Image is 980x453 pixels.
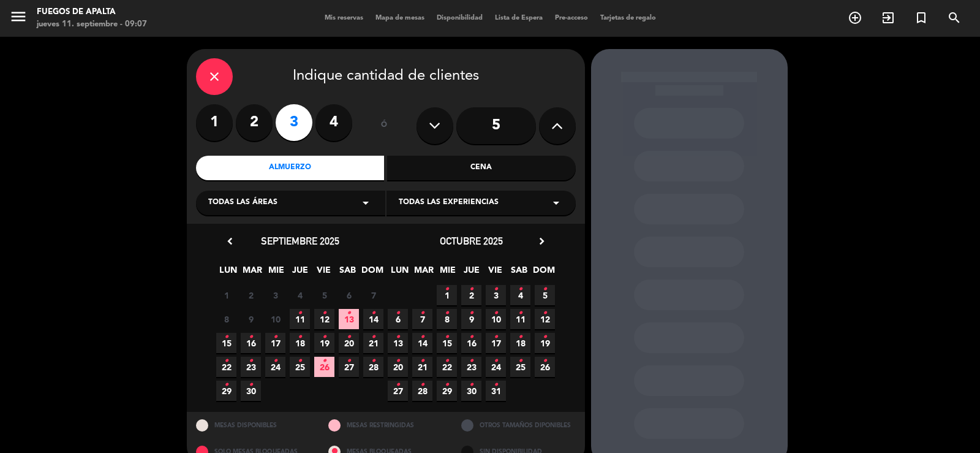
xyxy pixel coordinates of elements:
[363,285,383,305] span: 7
[241,285,261,305] span: 2
[290,263,310,283] span: JUE
[486,357,506,377] span: 24
[485,263,505,283] span: VIE
[396,351,400,371] i: •
[549,15,594,21] span: Pre-acceso
[290,357,310,377] span: 25
[440,235,503,247] span: octubre 2025
[489,15,549,21] span: Lista de Espera
[207,69,222,84] i: close
[848,10,862,25] i: add_circle_outline
[298,327,302,347] i: •
[218,263,238,283] span: LUN
[445,303,449,323] i: •
[37,6,147,18] div: Fuegos de Apalta
[290,333,310,353] span: 18
[518,303,522,323] i: •
[314,309,334,329] span: 12
[388,333,408,353] span: 13
[494,303,498,323] i: •
[412,381,432,401] span: 28
[216,357,236,377] span: 22
[216,285,236,305] span: 1
[947,10,962,25] i: search
[420,351,424,371] i: •
[437,263,458,283] span: MIE
[412,333,432,353] span: 14
[445,280,449,299] i: •
[543,351,547,371] i: •
[461,263,481,283] span: JUE
[216,309,236,329] span: 8
[347,327,351,347] i: •
[241,357,261,377] span: 23
[337,263,358,283] span: SAB
[363,309,383,329] span: 14
[543,303,547,323] i: •
[241,309,261,329] span: 9
[461,381,481,401] span: 30
[437,309,457,329] span: 8
[494,375,498,395] i: •
[187,412,320,438] div: MESAS DISPONIBLES
[387,156,576,180] div: Cena
[445,351,449,371] i: •
[445,375,449,395] i: •
[363,333,383,353] span: 21
[369,15,431,21] span: Mapa de mesas
[518,280,522,299] i: •
[347,303,351,323] i: •
[241,381,261,401] span: 30
[196,156,385,180] div: Almuerzo
[315,104,352,141] label: 4
[314,263,334,283] span: VIE
[196,58,576,95] div: Indique cantidad de clientes
[265,333,285,353] span: 17
[290,285,310,305] span: 4
[216,381,236,401] span: 29
[486,285,506,305] span: 3
[494,351,498,371] i: •
[224,235,236,248] i: chevron_left
[371,351,375,371] i: •
[216,333,236,353] span: 15
[469,351,473,371] i: •
[461,285,481,305] span: 2
[322,351,326,371] i: •
[208,197,277,209] span: Todas las áreas
[371,327,375,347] i: •
[9,7,28,26] i: menu
[420,375,424,395] i: •
[261,235,339,247] span: septiembre 2025
[37,18,147,31] div: jueves 11. septiembre - 09:07
[290,309,310,329] span: 11
[518,351,522,371] i: •
[461,357,481,377] span: 23
[420,303,424,323] i: •
[445,327,449,347] i: •
[510,333,530,353] span: 18
[339,309,359,329] span: 13
[298,303,302,323] i: •
[469,280,473,299] i: •
[273,327,277,347] i: •
[339,285,359,305] span: 6
[265,309,285,329] span: 10
[224,351,228,371] i: •
[535,357,555,377] span: 26
[543,280,547,299] i: •
[249,327,253,347] i: •
[265,357,285,377] span: 24
[437,333,457,353] span: 15
[535,333,555,353] span: 19
[347,351,351,371] i: •
[543,327,547,347] i: •
[510,285,530,305] span: 4
[437,357,457,377] span: 22
[412,309,432,329] span: 7
[535,235,548,248] i: chevron_right
[265,285,285,305] span: 3
[437,285,457,305] span: 1
[339,333,359,353] span: 20
[266,263,286,283] span: MIE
